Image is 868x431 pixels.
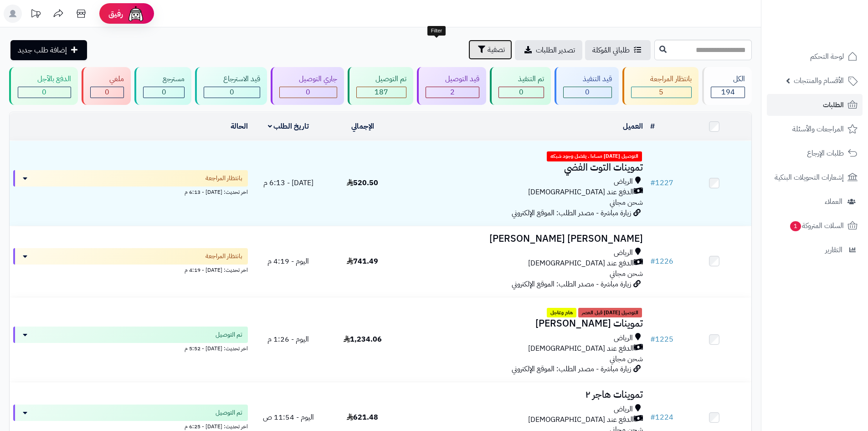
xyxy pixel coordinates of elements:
span: اليوم - 4:19 م [267,256,309,267]
h3: تموينات [PERSON_NAME] [403,318,643,329]
a: طلبات الإرجاع [767,142,863,164]
span: التوصيل [DATE] قبل العصر [578,308,642,318]
a: تم التنفيذ 0 [488,67,553,105]
a: الحالة [231,121,248,132]
div: الكل [711,74,745,84]
a: تم التوصيل 187 [346,67,416,105]
span: الطلبات [823,99,844,111]
h3: تموينات هاجر ٢ [403,389,643,400]
span: تم التوصيل [216,408,242,417]
span: التقارير [825,244,842,256]
span: الدفع عند [DEMOGRAPHIC_DATA] [528,258,634,269]
span: إشعارات التحويلات البنكية [775,171,844,184]
span: العملاء [825,195,842,208]
div: اخر تحديث: [DATE] - 5:52 م [13,343,248,353]
a: تصدير الطلبات [515,40,582,60]
span: 0 [105,87,109,98]
span: 194 [721,87,735,98]
div: الدفع بالآجل [18,74,71,84]
span: الرياض [614,248,633,258]
span: الرياض [614,333,633,343]
img: logo-2.png [806,26,859,45]
a: #1227 [650,177,673,188]
span: طلباتي المُوكلة [592,45,630,56]
span: التوصيل [DATE] مساءا . يفضل وجود شبكه [547,151,642,161]
a: الطلبات [767,94,863,116]
a: إضافة طلب جديد [10,40,87,60]
span: الأقسام والمنتجات [794,74,844,87]
a: التقارير [767,239,863,261]
span: 2 [450,87,455,98]
span: الدفع عند [DEMOGRAPHIC_DATA] [528,415,634,425]
a: العميل [623,121,643,132]
span: هام وعاجل [547,308,576,318]
a: طلباتي المُوكلة [585,40,651,60]
a: العملاء [767,191,863,213]
span: 1,234.06 [344,334,382,345]
div: 187 [357,87,406,98]
div: اخر تحديث: [DATE] - 6:13 م [13,187,248,196]
a: السلات المتروكة1 [767,215,863,237]
span: لوحة التحكم [810,50,844,63]
span: 1 [790,221,801,231]
div: قيد الاسترجاع [204,74,260,84]
div: اخر تحديث: [DATE] - 6:25 م [13,421,248,431]
span: السلات المتروكة [789,219,844,232]
span: شحن مجاني [610,197,643,208]
span: # [650,256,655,267]
a: مسترجع 0 [133,67,193,105]
div: 0 [144,87,184,98]
span: بانتظار المراجعة [205,174,242,183]
span: 0 [306,87,310,98]
a: #1226 [650,256,673,267]
a: #1224 [650,412,673,423]
div: جاري التوصيل [279,74,337,84]
a: ملغي 0 [80,67,133,105]
span: # [650,334,655,345]
span: شحن مجاني [610,353,643,364]
span: 741.49 [347,256,378,267]
a: قيد الاسترجاع 0 [193,67,269,105]
a: بانتظار المراجعة 5 [621,67,701,105]
a: # [650,121,655,132]
span: اليوم - 11:54 ص [263,412,314,423]
div: قيد التنفيذ [563,74,612,84]
span: تصفية [488,44,505,55]
div: 2 [426,87,479,98]
a: تاريخ الطلب [268,121,309,132]
span: إضافة طلب جديد [18,45,67,56]
span: 5 [659,87,663,98]
div: 5 [632,87,692,98]
div: 0 [91,87,124,98]
span: 621.48 [347,412,378,423]
span: الدفع عند [DEMOGRAPHIC_DATA] [528,187,634,197]
h3: تموينات التوت الفضي [403,162,643,173]
div: 0 [280,87,337,98]
span: الرياض [614,404,633,415]
span: طلبات الإرجاع [807,147,844,160]
div: 0 [564,87,611,98]
span: 0 [519,87,524,98]
span: زيارة مباشرة - مصدر الطلب: الموقع الإلكتروني [512,279,631,290]
div: بانتظار المراجعة [631,74,692,84]
a: تحديثات المنصة [24,5,47,25]
span: # [650,412,655,423]
a: إشعارات التحويلات البنكية [767,166,863,188]
div: ملغي [90,74,124,84]
a: جاري التوصيل 0 [269,67,346,105]
a: الدفع بالآجل 0 [7,67,80,105]
div: 0 [18,87,71,98]
div: 0 [204,87,260,98]
span: الدفع عند [DEMOGRAPHIC_DATA] [528,343,634,354]
span: زيارة مباشرة - مصدر الطلب: الموقع الإلكتروني [512,208,631,218]
span: 0 [42,87,46,98]
span: # [650,177,655,188]
div: اخر تحديث: [DATE] - 4:19 م [13,265,248,274]
h3: [PERSON_NAME] [PERSON_NAME] [403,234,643,244]
span: زيارة مباشرة - مصدر الطلب: الموقع الإلكتروني [512,363,631,374]
div: مسترجع [143,74,185,84]
span: الرياض [614,177,633,187]
span: 0 [230,87,234,98]
div: Filter [427,26,446,36]
span: المراجعات والأسئلة [792,123,844,135]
